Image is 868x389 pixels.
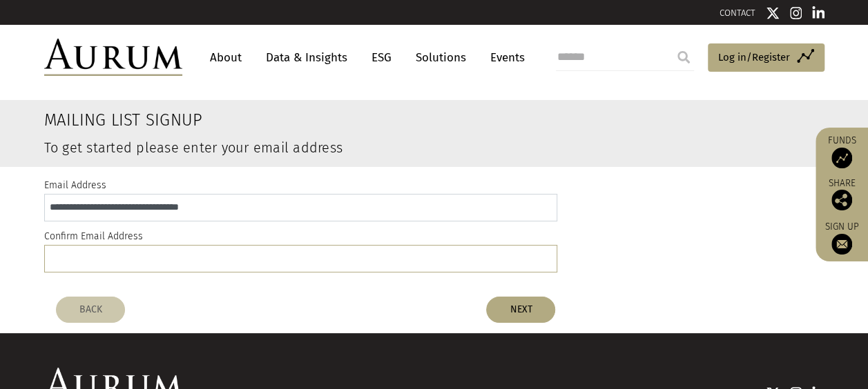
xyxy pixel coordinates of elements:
a: Log in/Register [708,43,824,72]
a: About [203,45,249,70]
label: Confirm Email Address [44,228,143,245]
a: Data & Insights [259,45,354,70]
a: CONTACT [720,8,755,18]
img: Access Funds [831,148,852,168]
img: Linkedin icon [812,6,824,20]
input: Submit [670,43,697,71]
a: Solutions [409,45,473,70]
button: NEXT [486,297,555,323]
img: Aurum [44,39,182,76]
a: Funds [822,134,861,168]
a: ESG [365,45,398,70]
img: Share this post [831,190,852,210]
button: BACK [56,297,125,323]
h3: To get started please enter your email address [44,141,691,154]
h2: Mailing List Signup [44,110,691,130]
a: Events [483,45,525,70]
a: Sign up [822,221,861,255]
img: Sign up to our newsletter [831,234,852,255]
img: Instagram icon [790,6,802,20]
span: Log in/Register [718,49,790,66]
img: Twitter icon [766,6,780,20]
div: Share [822,179,861,210]
label: Email Address [44,177,106,194]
